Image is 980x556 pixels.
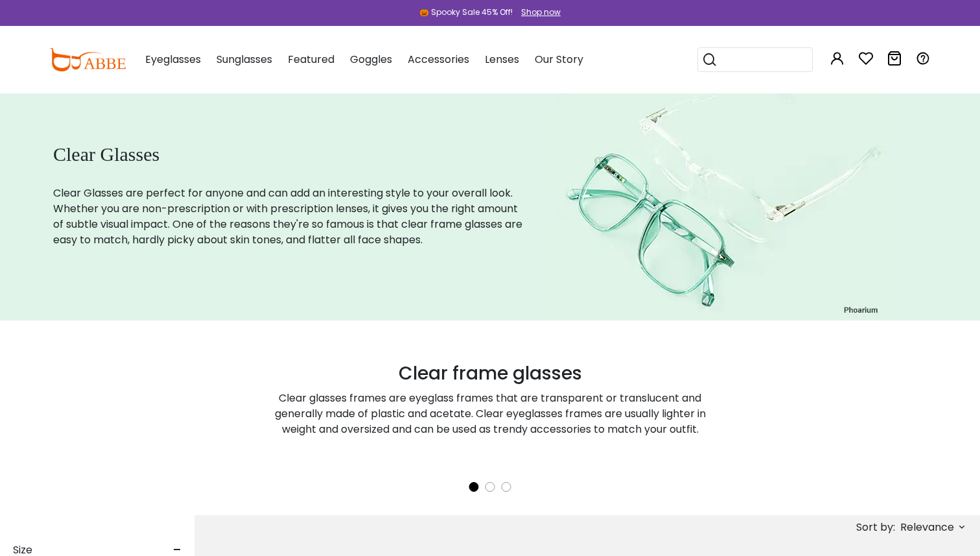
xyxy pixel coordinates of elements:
span: Accessories [408,52,469,67]
div: Shop now [521,6,561,18]
span: Sort by: [856,520,895,535]
img: abbeglasses.com [49,48,126,71]
h1: Clear Glasses [53,143,525,166]
span: Featured [288,52,334,67]
img: clear glasses [557,93,887,320]
span: Lenses [485,52,519,67]
span: Goggles [350,52,392,67]
h3: Clear frame glasses [263,363,717,385]
p: Clear Glasses are perfect for anyone and can add an interesting style to your overall look. Wheth... [53,186,525,248]
div: 🎃 Spooky Sale 45% Off! [419,6,513,18]
span: Our Story [535,52,583,67]
span: Relevance [900,516,954,539]
span: Sunglasses [216,52,272,67]
span: Eyeglasses [145,52,201,67]
a: Shop now [515,6,561,18]
p: Clear glasses frames are eyeglass frames that are transparent or translucent and generally made o... [263,391,717,437]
